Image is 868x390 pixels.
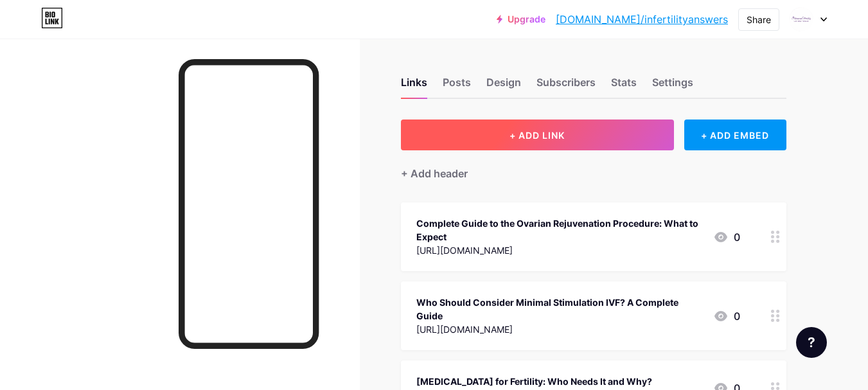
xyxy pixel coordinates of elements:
div: Links [401,75,427,98]
div: Design [486,75,521,98]
div: + Add header [401,166,468,181]
div: [URL][DOMAIN_NAME] [416,323,703,336]
a: Upgrade [497,14,545,24]
span: + ADD LINK [509,130,565,141]
div: 0 [713,229,740,245]
div: Complete Guide to the Ovarian Rejuvenation Procedure: What to Expect [416,217,703,244]
div: Subscribers [536,75,596,98]
img: infertilityanswers [789,7,813,31]
div: Share [747,13,771,26]
div: [URL][DOMAIN_NAME] [416,244,703,257]
div: [MEDICAL_DATA] for Fertility: Who Needs It and Why? [416,375,652,388]
a: [DOMAIN_NAME]/infertilityanswers [556,12,728,27]
button: + ADD LINK [401,120,674,150]
div: + ADD EMBED [684,120,786,150]
div: Who Should Consider Minimal Stimulation IVF? A Complete Guide [416,296,703,323]
div: Stats [611,75,637,98]
div: Settings [652,75,693,98]
div: 0 [713,308,740,324]
div: Posts [443,75,471,98]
